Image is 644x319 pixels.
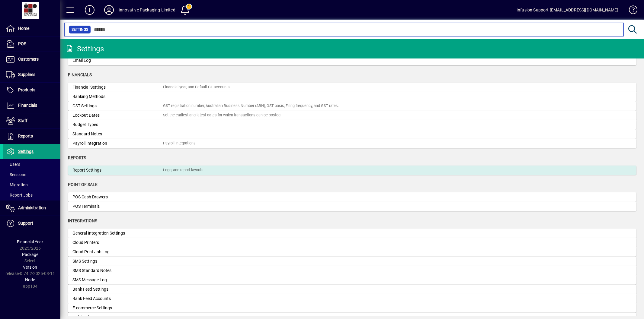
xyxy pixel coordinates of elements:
[65,44,104,54] div: Settings
[68,192,636,202] a: POS Cash Drawers
[68,229,636,238] a: General Integration Settings
[68,166,636,175] a: Report SettingsLogo, and report layouts.
[72,277,163,283] div: SMS Message Log
[72,249,163,255] div: Cloud Print Job Log
[72,239,163,246] div: Cloud Printers
[72,295,163,302] div: Bank Feed Accounts
[68,111,636,120] a: Lockout DatesSet the earliest and latest dates for which transactions can be posted.
[17,239,43,244] span: Financial Year
[3,190,60,200] a: Report Jobs
[6,162,20,167] span: Users
[68,56,636,65] a: Email Log
[18,26,29,31] span: Home
[163,112,281,118] div: Set the earliest and latest dates for which transactions can be posted.
[72,57,163,64] div: Email Log
[18,221,33,226] span: Support
[22,252,38,257] span: Package
[68,92,636,101] a: Banking Methods
[3,83,60,98] a: Products
[3,129,60,144] a: Reports
[3,216,60,231] a: Support
[3,201,60,216] a: Administration
[72,203,163,210] div: POS Terminals
[68,285,636,294] a: Bank Feed Settings
[18,72,35,77] span: Suppliers
[119,5,175,15] div: Innovative Packaging Limited
[18,149,34,154] span: Settings
[163,141,196,146] div: Payroll Integrations
[3,180,60,190] a: Migration
[25,277,35,282] span: Node
[3,21,60,36] a: Home
[68,247,636,257] a: Cloud Print Job Log
[517,5,618,15] div: Infusion Support [EMAIL_ADDRESS][DOMAIN_NAME]
[163,84,231,90] div: Financial year, and Default GL accounts.
[72,267,163,274] div: SMS Standard Notes
[68,155,86,160] span: Reports
[72,131,163,137] div: Standard Notes
[68,83,636,92] a: Financial SettingsFinancial year, and Default GL accounts.
[3,159,60,169] a: Users
[18,87,35,92] span: Products
[72,305,163,311] div: E-commerce Settings
[3,98,60,113] a: Financials
[72,194,163,200] div: POS Cash Drawers
[72,93,163,100] div: Banking Methods
[18,103,37,108] span: Financials
[3,169,60,180] a: Sessions
[3,52,60,67] a: Customers
[3,113,60,128] a: Staff
[68,294,636,303] a: Bank Feed Accounts
[6,193,33,197] span: Report Jobs
[72,112,163,118] div: Lockout Dates
[3,36,60,52] a: POS
[72,122,163,128] div: Budget Types
[23,265,37,270] span: Version
[18,134,33,138] span: Reports
[68,101,636,111] a: GST SettingsGST registration number, Australian Business Number (ABN), GST basis, Filing frequenc...
[68,129,636,139] a: Standard Notes
[3,67,60,82] a: Suppliers
[72,167,163,173] div: Report Settings
[72,27,88,33] span: Settings
[163,103,339,109] div: GST registration number, Australian Business Number (ABN), GST basis, Filing frequency, and GST r...
[68,182,98,187] span: Point of Sale
[72,230,163,236] div: General Integration Settings
[163,167,204,173] div: Logo, and report layouts.
[6,182,28,187] span: Migration
[68,266,636,275] a: SMS Standard Notes
[68,202,636,211] a: POS Terminals
[6,172,26,177] span: Sessions
[18,57,39,62] span: Customers
[68,72,92,77] span: Financials
[18,41,26,46] span: POS
[80,5,99,15] button: Add
[72,258,163,264] div: SMS Settings
[72,140,163,147] div: Payroll Integration
[68,275,636,285] a: SMS Message Log
[68,303,636,313] a: E-commerce Settings
[18,205,46,210] span: Administration
[72,286,163,292] div: Bank Feed Settings
[99,5,119,15] button: Profile
[68,139,636,148] a: Payroll IntegrationPayroll Integrations
[68,238,636,247] a: Cloud Printers
[624,1,636,21] a: Knowledge Base
[68,218,97,223] span: Integrations
[68,257,636,266] a: SMS Settings
[72,103,163,109] div: GST Settings
[68,120,636,129] a: Budget Types
[18,118,27,123] span: Staff
[72,84,163,90] div: Financial Settings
